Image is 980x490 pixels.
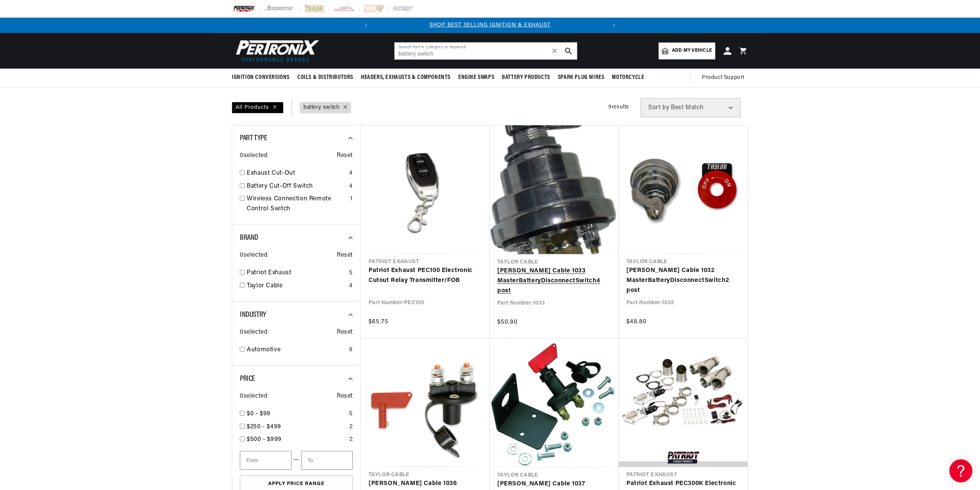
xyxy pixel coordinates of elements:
div: 1 [350,194,353,204]
slideshow-component: Translation missing: en.sections.announcements.announcement_bar [213,18,767,33]
div: 4 [349,182,353,192]
span: Reset [337,151,353,161]
div: 5 [349,409,353,419]
span: Coils & Distributors [297,74,353,82]
div: All Products [232,102,284,113]
span: Reset [337,328,353,338]
div: Announcement [374,21,606,29]
summary: Battery Products [498,69,554,87]
span: 0 selected [240,251,267,261]
div: 1 of 2 [374,21,606,29]
span: Reset [337,251,353,261]
span: Motorcycle [612,74,644,82]
div: 9 [349,345,353,355]
a: Patriot Exhaust [247,268,346,278]
div: 5 [349,268,353,278]
span: 0 selected [240,328,267,338]
span: 9 results [608,104,629,110]
button: search button [560,43,577,59]
span: Product Support [702,74,744,82]
a: Automotive [247,345,346,355]
a: Patriot Exhaust PEC100 Electronic Cutout Relay Transmitter/FOB [369,266,482,285]
summary: Motorcycle [608,69,648,87]
select: Sort by [641,98,741,117]
div: 4 [349,169,353,179]
span: Brand [240,234,258,242]
a: Add my vehicle [659,43,715,59]
div: 2 [349,422,353,432]
a: Taylor Cable [247,281,346,291]
summary: Coils & Distributors [293,69,357,87]
span: Price [240,375,255,383]
a: battery switch [303,103,339,112]
summary: Spark Plug Wires [554,69,608,87]
span: 0 selected [240,151,267,161]
span: Spark Plug Wires [558,74,605,82]
summary: Product Support [702,69,748,87]
span: $0 - $99 [247,411,270,417]
button: Translation missing: en.sections.announcements.previous_announcement [359,18,374,33]
a: SHOP BEST SELLING IGNITION & EXHAUST [429,22,551,28]
input: To [301,451,353,470]
div: 4 [349,281,353,291]
span: Industry [240,311,266,319]
span: Engine Swaps [458,74,494,82]
span: Ignition Conversions [232,74,290,82]
a: Wireless Connection Remote Control Switch [247,194,347,214]
button: Translation missing: en.sections.announcements.next_announcement [606,18,622,33]
input: Search Part #, Category or Keyword [395,43,577,59]
span: 0 selected [240,392,267,402]
span: Headers, Exhausts & Components [361,74,451,82]
summary: Engine Swaps [454,69,498,87]
span: Part Type [240,134,267,142]
summary: Headers, Exhausts & Components [357,69,454,87]
div: 2 [349,435,353,445]
span: Reset [337,392,353,402]
span: Add my vehicle [672,47,712,54]
a: Exhaust Cut-Out [247,169,346,179]
a: [PERSON_NAME] Cable 1032 MasterBatteryDisconnectSwitch2 post [626,266,740,295]
img: Pertronix [232,38,320,64]
span: $500 - $999 [247,436,282,442]
a: [PERSON_NAME] Cable 1033 MasterBatteryDisconnectSwitch4 post [497,266,611,296]
input: From [240,451,292,470]
span: Sort by [648,105,669,111]
span: Battery Products [502,74,550,82]
span: — [293,455,299,465]
span: $250 - $499 [247,424,281,430]
summary: Ignition Conversions [232,69,293,87]
a: Battery Cut-Off Switch [247,182,346,192]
